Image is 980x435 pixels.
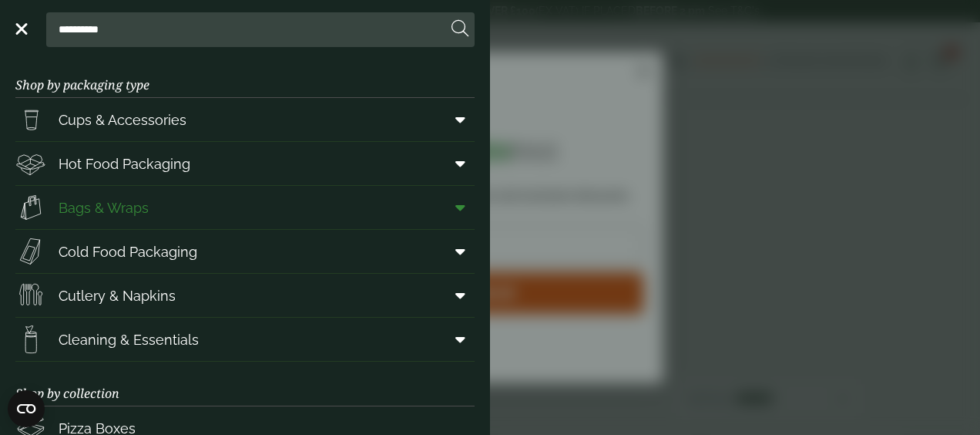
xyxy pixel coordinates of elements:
[59,241,197,262] span: Cold Food Packaging
[15,98,475,141] a: Cups & Accessories
[15,274,475,317] a: Cutlery & Napkins
[59,329,199,350] span: Cleaning & Essentials
[15,104,46,135] img: PintNhalf_cup.svg
[15,142,475,185] a: Hot Food Packaging
[15,148,46,179] img: Deli_box.svg
[59,110,186,130] span: Cups & Accessories
[15,192,46,223] img: Paper_carriers.svg
[15,318,475,361] a: Cleaning & Essentials
[15,186,475,229] a: Bags & Wraps
[15,53,475,98] h3: Shop by packaging type
[15,362,475,406] h3: Shop by collection
[15,324,46,355] img: open-wipe.svg
[59,197,149,218] span: Bags & Wraps
[59,285,176,306] span: Cutlery & Napkins
[15,236,46,267] img: Sandwich_box.svg
[15,230,475,273] a: Cold Food Packaging
[8,390,45,427] button: Open CMP widget
[59,153,190,174] span: Hot Food Packaging
[15,280,46,311] img: Cutlery.svg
